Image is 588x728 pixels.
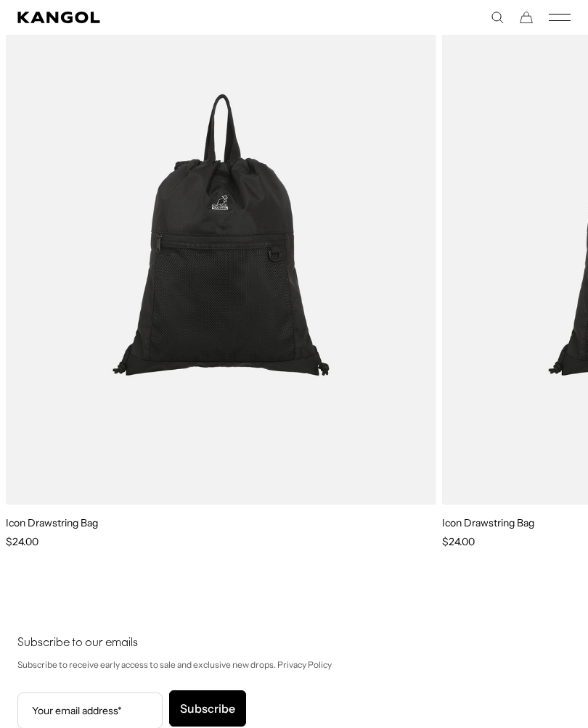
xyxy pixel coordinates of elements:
[520,11,533,24] button: Cart
[6,535,38,548] span: $24.00
[17,12,294,23] a: Kangol
[442,516,534,529] a: Icon Drawstring Bag
[17,657,571,673] p: Subscribe to receive early access to sale and exclusive new drops. Privacy Policy
[442,535,475,548] span: $24.00
[17,635,571,651] h4: Subscribe to our emails
[549,11,571,24] button: Mobile Menu
[6,516,98,529] a: Icon Drawstring Bag
[169,690,246,727] button: Subscribe
[491,11,504,24] summary: Search here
